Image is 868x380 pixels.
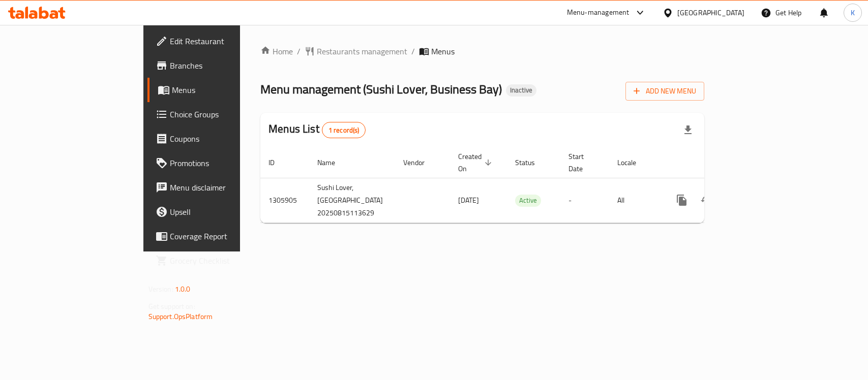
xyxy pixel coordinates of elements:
[458,150,495,175] span: Created On
[172,84,280,96] span: Menus
[458,194,479,207] span: [DATE]
[609,178,662,223] td: All
[515,195,541,206] span: Active
[677,7,744,18] div: [GEOGRAPHIC_DATA]
[625,82,704,101] button: Add New Menu
[268,121,366,138] h2: Menus List
[268,156,288,169] span: ID
[617,156,649,169] span: Locale
[568,150,597,175] span: Start Date
[297,45,301,57] li: /
[148,300,195,313] span: Get support on:
[676,118,700,142] div: Export file
[175,282,191,296] span: 1.0.0
[317,45,407,57] span: Restaurants management
[322,122,366,138] div: Total records count
[170,181,280,194] span: Menu disclaimer
[170,35,280,47] span: Edit Restaurant
[560,178,609,223] td: -
[170,255,280,267] span: Grocery Checklist
[147,248,288,273] a: Grocery Checklist
[851,7,855,18] span: K
[170,108,280,120] span: Choice Groups
[148,310,213,323] a: Support.OpsPlatform
[506,86,536,94] span: Inactive
[515,156,548,169] span: Status
[431,45,455,57] span: Menus
[147,200,288,224] a: Upsell
[147,29,288,53] a: Edit Restaurant
[147,224,288,248] a: Coverage Report
[170,59,280,72] span: Branches
[317,156,348,169] span: Name
[147,53,288,78] a: Branches
[322,125,366,135] span: 1 record(s)
[147,151,288,175] a: Promotions
[260,78,502,101] span: Menu management ( Sushi Lover, Business Bay )
[411,45,415,57] li: /
[147,102,288,126] a: Choice Groups
[147,78,288,102] a: Menus
[506,84,536,97] div: Inactive
[309,178,395,223] td: Sushi Lover, [GEOGRAPHIC_DATA] 20250815113629
[170,157,280,169] span: Promotions
[170,230,280,242] span: Coverage Report
[634,85,696,98] span: Add New Menu
[148,282,173,296] span: Version:
[170,206,280,218] span: Upsell
[147,175,288,200] a: Menu disclaimer
[260,147,775,223] table: enhanced table
[662,147,775,178] th: Actions
[260,45,704,57] nav: breadcrumb
[694,188,719,212] button: Change Status
[305,45,407,57] a: Restaurants management
[147,126,288,151] a: Coupons
[403,156,438,169] span: Vendor
[567,7,630,19] div: Menu-management
[670,188,694,212] button: more
[170,133,280,145] span: Coupons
